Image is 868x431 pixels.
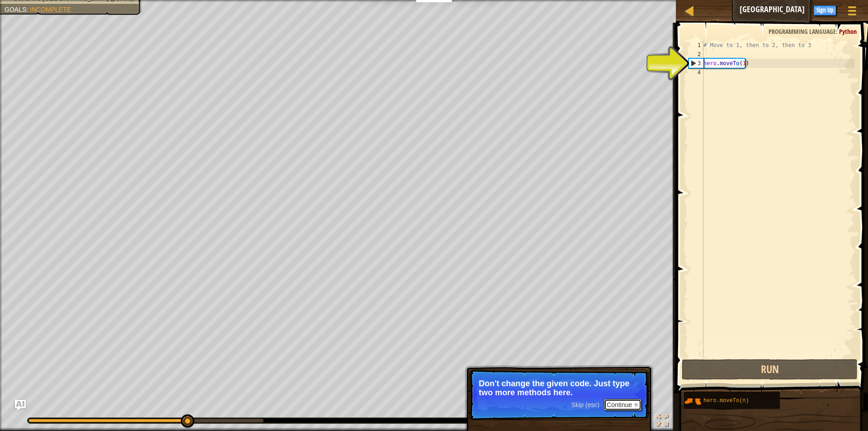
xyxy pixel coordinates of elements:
button: Continue [604,399,642,411]
div: 1 [689,41,703,50]
span: Ask AI [765,5,780,14]
div: 3 [689,59,703,68]
button: Sign Up [813,5,836,16]
span: : [836,27,839,36]
span: Programming language [769,27,836,36]
span: : [26,6,30,13]
img: portrait.png [684,393,701,410]
span: Incomplete [30,6,71,13]
span: Goals [5,6,26,13]
span: Hints [789,5,804,14]
button: Toggle fullscreen [653,412,671,431]
span: Python [839,27,857,36]
button: Show game menu [841,2,863,23]
button: Run [682,359,858,380]
div: 2 [689,50,703,59]
div: 4 [689,68,703,77]
span: hero.moveTo(n) [703,398,749,404]
p: Don't change the given code. Just type two more methods here. [479,379,639,397]
button: Ask AI [760,2,785,19]
span: Skip (esc) [571,401,599,408]
button: Ask AI [15,400,26,411]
